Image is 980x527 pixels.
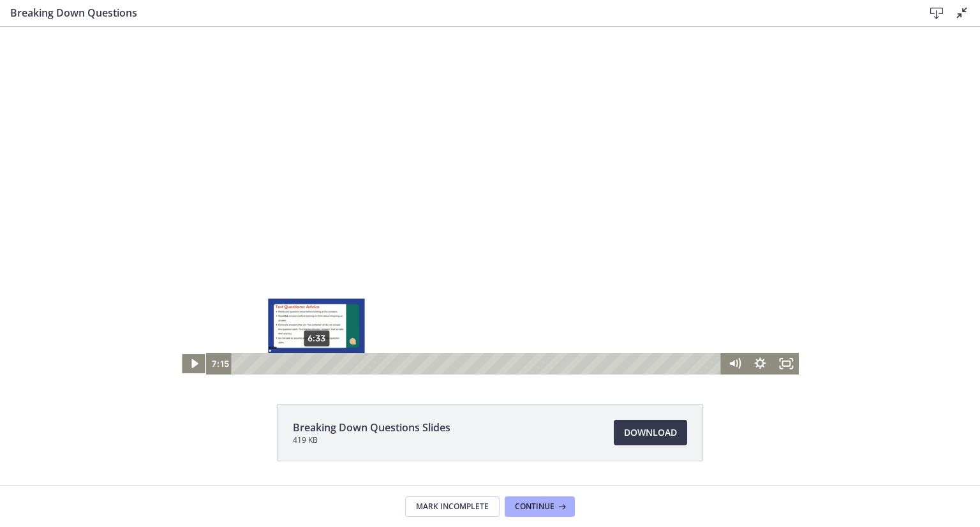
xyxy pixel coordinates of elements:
[405,496,500,517] button: Mark Incomplete
[624,425,677,440] span: Download
[10,5,903,20] h3: Breaking Down Questions
[293,435,450,445] span: 419 KB
[614,420,687,445] a: Download
[515,501,554,512] span: Continue
[293,420,450,435] span: Breaking Down Questions Slides
[748,326,773,348] button: Show settings menu
[416,501,489,512] span: Mark Incomplete
[505,496,575,517] button: Continue
[773,326,799,348] button: Fullscreen
[181,326,207,348] button: Play Video
[722,326,747,348] button: Mute
[241,326,716,348] div: Playbar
